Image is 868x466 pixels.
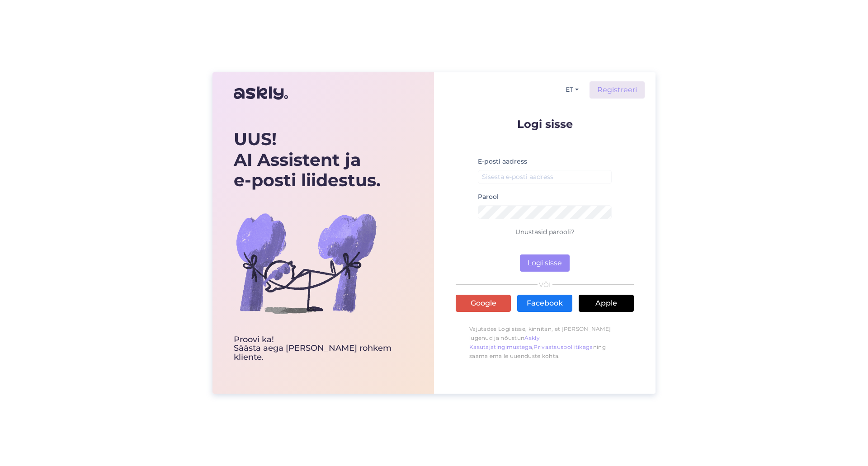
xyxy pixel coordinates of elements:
button: Logi sisse [520,254,570,272]
label: Parool [478,192,499,202]
img: Askly [234,82,288,104]
a: Apple [579,295,634,312]
label: E-posti aadress [478,157,527,166]
span: VÕI [538,282,552,288]
a: Privaatsuspoliitikaga [533,344,593,350]
a: Unustasid parooli? [515,228,575,236]
p: Logi sisse [456,118,634,130]
input: Sisesta e-posti aadress [478,170,612,184]
div: UUS! AI Assistent ja e-posti liidestus. [234,129,413,191]
a: Google [456,295,511,312]
img: bg-askly [234,191,378,335]
button: ET [562,83,582,96]
div: Proovi ka! Säästa aega [PERSON_NAME] rohkem kliente. [234,335,413,362]
a: Askly Kasutajatingimustega [469,334,540,350]
a: Facebook [517,295,572,312]
p: Vajutades Logi sisse, kinnitan, et [PERSON_NAME] lugenud ja nõustun , ning saama emaile uuenduste... [456,320,634,365]
a: Registreeri [590,81,645,99]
